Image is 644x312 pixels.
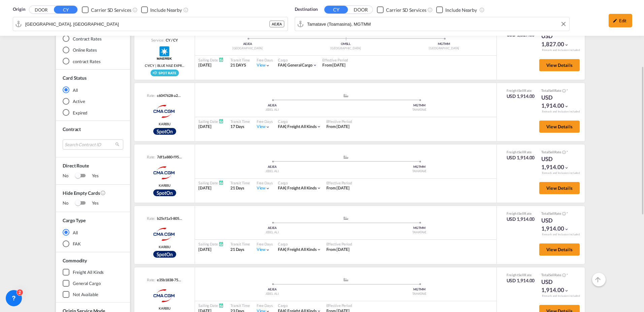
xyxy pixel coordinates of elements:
div: [DATE] [198,62,224,68]
span: Yes [85,173,99,179]
span: CY/CY [145,63,155,68]
div: TAMATAVE [346,292,493,296]
span: | [285,62,287,68]
div: From 24 Sep 2025 [322,62,346,68]
div: AEJEA [198,165,346,169]
span: Sell [518,150,524,154]
div: Transit Time [230,303,250,308]
div: Carrier SD Services [386,7,426,14]
md-radio-button: Contract Rates [63,35,123,42]
div: JEBEL ALI [198,230,346,235]
md-radio-button: FAK [63,240,123,247]
span: | [154,63,157,68]
div: USD 1,827.00 [541,32,575,48]
div: USD 1,914.00 [507,93,535,100]
div: icon-pencilEdit [609,14,632,27]
div: Total Rate [541,211,575,216]
div: [DATE] [198,185,224,191]
div: e35b1838-75c9-4dff-98e3-9dea9863327b.a79d4119-2b03-3797-9d9d-9cc2428c1685 [155,277,182,282]
div: Carrier SD Services [91,7,131,14]
img: CMACGM Spot [148,287,182,304]
span: No [63,200,75,207]
div: Cargo [278,303,321,308]
div: JEBEL ALI [198,292,346,296]
div: MGTMM [346,226,493,230]
md-icon: Unchecked: Search for CY (Container Yard) services for all selected carriers.Checked : Search for... [427,7,433,12]
div: Rollable available [151,70,179,76]
div: [GEOGRAPHIC_DATA] [297,46,395,51]
div: freight all kinds [278,247,317,253]
div: From 01 Oct 2025 [326,124,350,130]
md-radio-button: All [63,229,123,236]
input: Search by Port [25,19,269,29]
div: Effective Period [322,57,348,62]
div: TAMATAVE [346,108,493,112]
span: Subject to Remarks [566,88,568,93]
button: Clear Input [558,19,569,29]
div: Sailing Date [198,119,224,124]
md-icon: assets/icons/custom/ship-fill.svg [342,155,350,159]
div: Sailing Date [198,241,224,246]
button: Spot Rates are dynamic & can fluctuate with time [561,88,566,94]
div: 7df1a880-f956-420d-8a26-94712ace8ccb.e66e2dac-44ad-370f-a627-dc1dc9c46688 [155,154,182,159]
div: Total Rate [541,150,575,155]
span: FAK [278,62,288,68]
span: Rate: [147,216,156,221]
span: No [63,173,75,179]
md-icon: icon-chevron-down [265,63,270,68]
md-icon: Schedules Available [219,303,224,308]
md-icon: icon-arrow-up [594,276,602,284]
div: USD 1,914.00 [507,277,535,284]
button: Spot Rates are dynamic & can fluctuate with time [561,150,566,155]
md-icon: icon-chevron-down [317,247,321,252]
span: Sell [518,273,524,277]
span: Subject to Remarks [566,150,568,154]
button: CY [54,6,77,14]
div: Freight Rate [507,211,535,216]
div: From 01 Oct 2025 [326,185,350,191]
div: 21 Days [230,247,250,253]
span: Rate: [147,93,156,98]
span: Destination [295,6,318,13]
div: Sailing Date [198,180,224,185]
md-checkbox: Checkbox No Ink [141,6,182,13]
div: MGTMM [346,165,493,169]
div: Rollable available [153,251,176,258]
md-radio-button: Expired [63,109,123,116]
div: Viewicon-chevron-down [257,62,270,68]
div: Freight Rate [507,272,535,277]
div: freight all kinds [278,185,317,191]
md-icon: Unchecked: Ignores neighbouring ports when fetching rates.Checked : Includes neighbouring ports w... [479,7,485,12]
div: JEBEL ALI [198,169,346,174]
div: Cargo [278,57,317,62]
div: MGTMM [395,42,493,46]
button: DOOR [349,6,373,14]
div: Remark and Inclusion included [537,48,585,52]
span: Sell [549,150,554,154]
div: Effective Period [326,119,352,124]
div: Cargo [278,241,321,246]
span: Sell [549,88,554,93]
md-checkbox: Checkbox No Ink [377,6,426,13]
div: AEJEA [198,226,346,230]
span: Subject to Remarks [566,273,568,277]
div: 21 DAYS [230,62,250,68]
button: View Details [539,121,580,133]
md-input-container: Tamatave (Toamasina), MGTMM [295,17,570,31]
div: Remark and Inclusion included [537,294,585,298]
div: Total Rate [541,272,575,278]
span: View Details [546,62,573,68]
div: Card Status [63,75,87,81]
div: b25cf1a5-8055-4934-a5ab-223e2829f019.45c8367f-0eba-3350-81f2-356d48e79ec8 [155,216,182,221]
md-icon: icon-chevron-down [265,125,270,129]
span: FAK [278,247,288,252]
span: KARIBU [159,306,170,311]
div: CY / CY [164,37,178,43]
div: Remark and Inclusion included [537,171,585,175]
md-radio-button: contract Rates [63,58,123,65]
div: AEJEA [269,21,284,27]
img: Spot_rate_rollable_v2.png [151,70,179,76]
md-radio-button: All [63,86,123,93]
div: USD 1,914.00 [541,216,575,233]
span: | [285,185,287,190]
